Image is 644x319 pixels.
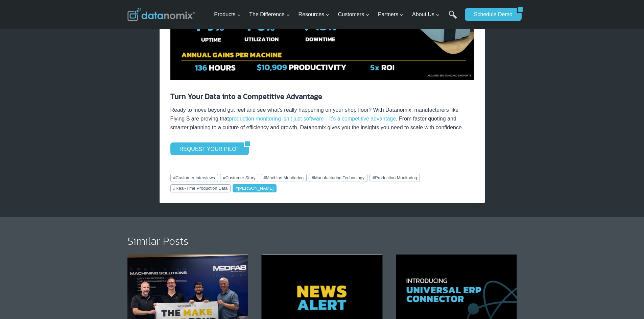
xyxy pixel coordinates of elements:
[369,174,420,182] a: #Production Monitoring
[312,175,314,180] span: #
[412,10,440,19] span: About Us
[173,175,175,180] span: #
[373,175,375,180] span: #
[211,4,461,26] nav: Primary Navigation
[236,186,238,191] span: #
[173,186,175,191] span: #
[299,10,330,19] span: Resources
[170,106,474,132] p: Ready to move beyond gut feel and see what’s really happening on your shop floor? With Datanomix,...
[127,8,195,21] img: Datanomix
[233,184,277,192] a: #[PERSON_NAME]
[170,184,231,192] a: #Real-Time Production Data
[309,174,367,182] a: #Manufacturing Technology
[214,10,241,19] span: Products
[170,91,322,102] strong: Turn Your Data into a Competitive Advantage
[170,174,218,182] a: #Customer Interviews
[465,8,517,21] a: Schedule Demo
[229,116,396,122] a: production monitoring isn’t just software—it’s a competitive advantage
[170,142,244,155] a: REQUEST YOUR PILOT
[263,175,266,180] span: #
[220,174,258,182] a: #Customer Story
[249,10,290,19] span: The Difference
[338,10,369,19] span: Customers
[261,174,307,182] a: #Machine Monitoring
[127,236,517,246] h2: Similar Posts
[449,10,457,26] a: Search
[223,175,225,180] span: #
[378,10,404,19] span: Partners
